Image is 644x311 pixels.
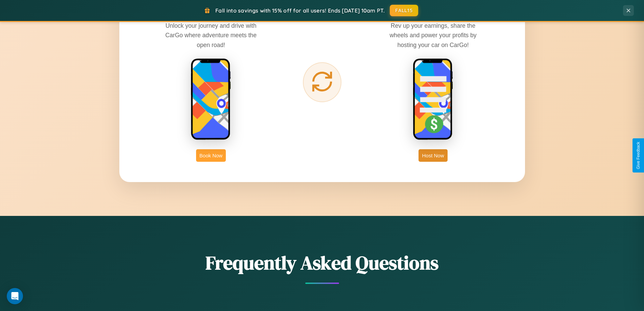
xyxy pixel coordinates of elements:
button: FALL15 [390,5,418,16]
div: Open Intercom Messenger [7,288,23,304]
span: Fall into savings with 15% off for all users! Ends [DATE] 10am PT. [215,7,385,14]
button: Host Now [419,149,447,162]
img: host phone [413,58,453,141]
p: Unlock your journey and drive with CarGo where adventure meets the open road! [160,21,262,49]
button: Book Now [196,149,226,162]
div: Give Feedback [636,142,641,169]
img: rent phone [191,58,231,141]
p: Rev up your earnings, share the wheels and power your profits by hosting your car on CarGo! [382,21,484,49]
h2: Frequently Asked Questions [119,250,525,276]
